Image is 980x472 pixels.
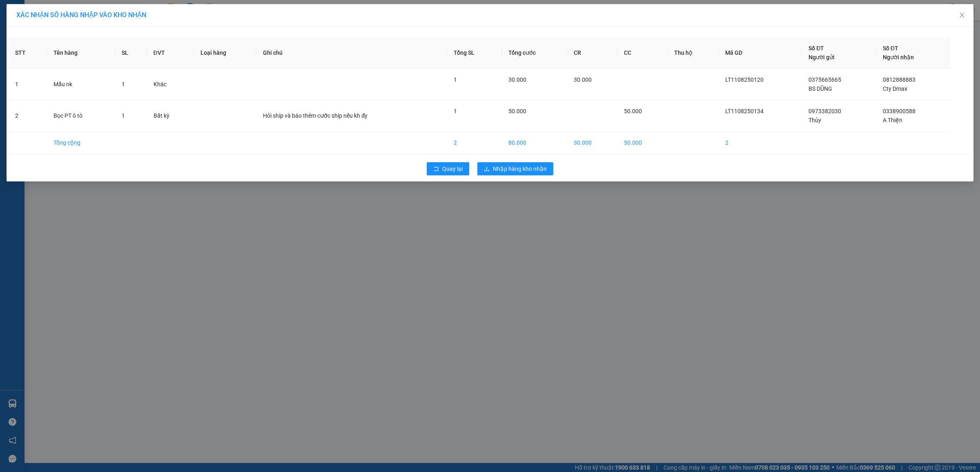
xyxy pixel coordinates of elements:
[433,166,439,172] span: rollback
[9,4,77,22] strong: Công ty TNHH Phúc Xuyên
[47,37,115,69] th: Tên hàng
[567,37,617,69] th: CR
[567,132,617,154] td: 30.000
[122,81,125,87] span: 1
[502,132,567,154] td: 80.000
[719,37,802,69] th: Mã GD
[447,132,502,154] td: 2
[502,37,567,69] th: Tổng cước
[808,76,841,83] span: 0375665665
[256,37,447,69] th: Ghi chú
[808,85,832,92] span: BS DŨNG
[263,112,367,119] span: Hỏi ship và báo thêm cước ship nếu kh đy
[574,76,592,83] span: 30.000
[454,108,457,114] span: 1
[16,11,146,19] span: XÁC NHẬN SỐ HÀNG NHẬP VÀO KHO NHẬN
[808,54,835,60] span: Người gửi
[808,117,821,123] span: Thủy
[7,55,78,76] span: Gửi hàng Hạ Long: Hotline:
[194,37,257,69] th: Loại hàng
[447,37,502,69] th: Tổng SL
[808,108,841,114] span: 0973382030
[883,54,914,60] span: Người nhận
[617,132,668,154] td: 50.000
[508,108,526,114] span: 50.000
[624,108,642,114] span: 50.000
[115,37,147,69] th: SL
[9,37,47,69] th: STT
[725,108,764,114] span: LT1108250134
[147,37,194,69] th: ĐVT
[883,76,915,83] span: 0812888883
[725,76,764,83] span: LT1108250120
[951,4,973,27] button: Close
[719,132,802,154] td: 2
[427,162,469,175] button: rollbackQuay lại
[883,45,898,51] span: Số ĐT
[122,112,125,119] span: 1
[883,108,915,114] span: 0338900588
[47,69,115,100] td: Mẫu nk
[493,164,547,173] span: Nhập hàng kho nhận
[47,100,115,132] td: Bọc PT ô tô
[454,76,457,83] span: 1
[9,69,47,100] td: 1
[4,31,82,45] strong: 024 3236 3236 -
[9,100,47,132] td: 2
[883,85,907,92] span: Cty Dmax
[668,37,719,69] th: Thu hộ
[17,38,82,53] strong: 0888 827 827 - 0848 827 827
[147,100,194,132] td: Bất kỳ
[808,45,824,51] span: Số ĐT
[883,117,902,123] span: A Thiện
[442,164,463,173] span: Quay lại
[484,166,490,172] span: download
[4,24,82,53] span: Gửi hàng [GEOGRAPHIC_DATA]: Hotline:
[47,132,115,154] td: Tổng cộng
[147,69,194,100] td: Khác
[959,12,965,18] span: close
[508,76,526,83] span: 30.000
[477,162,553,175] button: downloadNhập hàng kho nhận
[617,37,668,69] th: CC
